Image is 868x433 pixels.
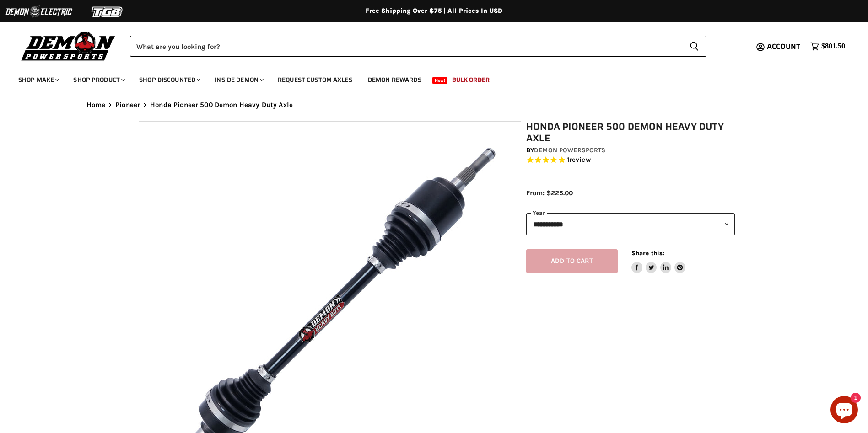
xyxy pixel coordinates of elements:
div: by [526,145,735,155]
inbox-online-store-chat: Shopify online store chat [828,396,861,426]
span: Share this: [631,250,664,257]
a: Shop Discounted [132,70,206,89]
a: Home [86,101,106,109]
a: Pioneer [115,101,140,109]
span: Account [767,41,800,52]
span: Honda Pioneer 500 Demon Heavy Duty Axle [150,101,293,109]
span: From: $225.00 [526,189,573,197]
a: Demon Powersports [534,146,605,154]
aside: Share this: [631,249,686,273]
a: Shop Product [66,70,130,89]
a: Bulk Order [445,70,496,89]
img: Demon Electric Logo 2 [5,3,73,21]
a: Inside Demon [208,70,269,89]
h1: Honda Pioneer 500 Demon Heavy Duty Axle [526,121,735,144]
span: New! [432,77,448,84]
nav: Breadcrumbs [68,101,800,109]
a: $801.50 [806,40,850,53]
ul: Main menu [11,67,843,89]
span: Rated 5.0 out of 5 stars 1 reviews [526,155,735,165]
img: TGB Logo 2 [73,3,142,21]
input: Search [130,36,682,57]
a: Account [763,43,806,51]
a: Shop Make [11,70,65,89]
img: Demon Powersports [18,30,119,62]
button: Search [682,36,706,57]
a: Request Custom Axles [271,70,359,89]
form: Product [130,36,706,57]
span: review [569,156,591,164]
div: Free Shipping Over $75 | All Prices In USD [68,7,800,15]
span: $801.50 [821,42,845,51]
a: Demon Rewards [361,70,428,89]
select: year [526,213,735,235]
span: 1 reviews [567,156,591,164]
